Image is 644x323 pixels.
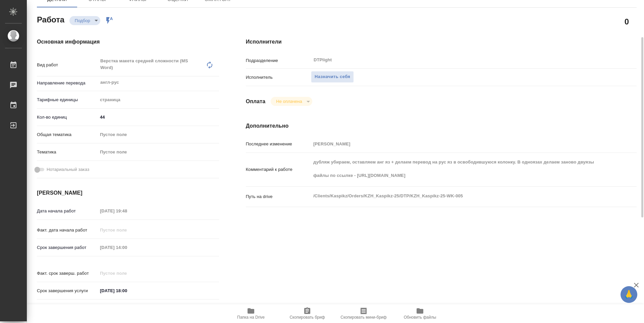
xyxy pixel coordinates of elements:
[246,166,311,173] p: Комментарий к работе
[37,80,98,86] p: Направление перевода
[311,156,604,181] textarea: дубляж убираем, оставляем анг яз + делаем перевод на рус яз в освободившуюся колонку. В одноязах ...
[73,18,92,23] button: Подбор
[37,208,98,214] p: Дата начала работ
[47,166,89,173] span: Нотариальный заказ
[623,287,635,302] span: 🙏
[237,315,265,320] span: Папка на Drive
[311,139,604,149] input: Пустое поле
[37,244,98,251] p: Срок завершения работ
[289,315,325,320] span: Скопировать бриф
[37,131,98,138] p: Общая тематика
[340,315,386,320] span: Скопировать мини-бриф
[246,141,311,147] p: Последнее изменение
[37,62,98,68] p: Вид работ
[98,225,156,235] input: Пустое поле
[279,304,335,323] button: Скопировать бриф
[98,94,219,106] div: страница
[98,206,156,216] input: Пустое поле
[271,97,312,106] div: Подбор
[37,287,98,294] p: Срок завершения услуги
[37,114,98,121] p: Кол-во единиц
[311,190,604,202] textarea: /Clients/Kaspikz/Orders/KZH_Kaspikz-25/DTP/KZH_Kaspikz-25-WK-005
[37,38,219,46] h4: Основная информация
[625,16,629,27] h2: 0
[37,227,98,234] p: Факт. дата начала работ
[392,304,448,323] button: Обновить файлы
[98,268,156,278] input: Пустое поле
[246,193,311,200] p: Путь на drive
[246,98,266,106] h4: Оплата
[246,74,311,81] p: Исполнитель
[37,189,219,197] h4: [PERSON_NAME]
[246,57,311,64] p: Подразделение
[37,96,98,103] p: Тарифные единицы
[37,13,64,25] h2: Работа
[98,286,156,296] input: ✎ Введи что-нибудь
[621,286,637,303] button: 🙏
[315,73,350,81] span: Назначить себя
[246,122,637,130] h4: Дополнительно
[274,99,304,104] button: Не оплачена
[246,38,637,46] h4: Исполнители
[98,112,219,122] input: ✎ Введи что-нибудь
[98,129,219,140] div: Пустое поле
[311,71,354,83] button: Назначить себя
[223,304,279,323] button: Папка на Drive
[100,149,211,155] div: Пустое поле
[37,270,98,277] p: Факт. срок заверш. работ
[404,315,436,320] span: Обновить файлы
[37,149,98,155] p: Тематика
[98,243,156,252] input: Пустое поле
[100,131,211,138] div: Пустое поле
[335,304,392,323] button: Скопировать мини-бриф
[69,16,100,25] div: Подбор
[98,146,219,158] div: Пустое поле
